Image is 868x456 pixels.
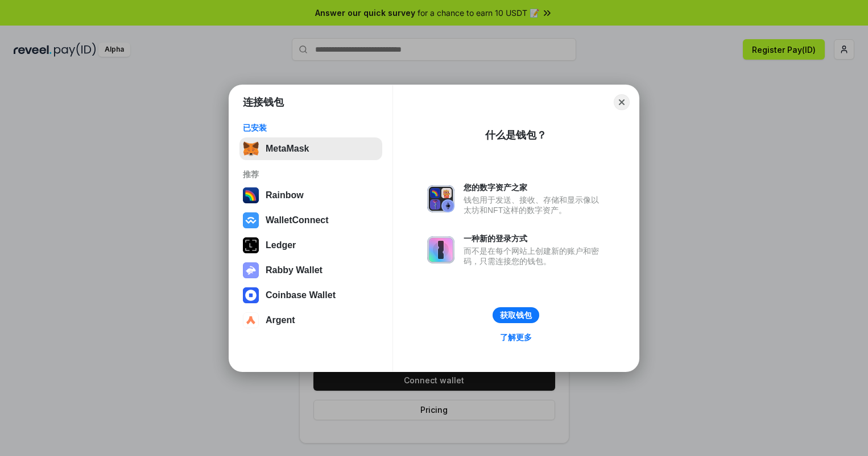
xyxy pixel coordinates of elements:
button: Argent [239,309,382,332]
div: Ledger [266,240,296,250]
img: svg+xml,%3Csvg%20width%3D%2228%22%20height%3D%2228%22%20viewBox%3D%220%200%2028%2028%22%20fill%3D... [243,212,259,228]
div: Argent [266,315,295,325]
img: svg+xml,%3Csvg%20width%3D%2228%22%20height%3D%2228%22%20viewBox%3D%220%200%2028%2028%22%20fill%3D... [243,312,259,328]
button: Rainbow [239,184,382,207]
div: 获取钱包 [500,310,532,320]
div: MetaMask [266,144,309,154]
div: 钱包用于发送、接收、存储和显示像以太坊和NFT这样的数字资产。 [464,195,605,215]
div: Rainbow [266,190,304,200]
h1: 连接钱包 [243,95,284,109]
div: 了解更多 [500,332,532,342]
a: 了解更多 [493,330,539,345]
button: Close [614,94,630,110]
div: 您的数字资产之家 [464,182,605,193]
button: MetaMask [239,137,382,160]
div: WalletConnect [266,215,329,225]
button: 获取钱包 [493,307,539,323]
img: svg+xml,%3Csvg%20xmlns%3D%22http%3A%2F%2Fwww.w3.org%2F2000%2Fsvg%22%20fill%3D%22none%22%20viewBox... [243,262,259,278]
img: svg+xml,%3Csvg%20fill%3D%22none%22%20height%3D%2233%22%20viewBox%3D%220%200%2035%2033%22%20width%... [243,141,259,157]
button: Coinbase Wallet [239,284,382,307]
div: Coinbase Wallet [266,290,336,300]
div: 而不是在每个网站上创建新的账户和密码，只需连接您的钱包。 [464,246,605,266]
div: 已安装 [243,123,379,133]
button: Rabby Wallet [239,259,382,282]
img: svg+xml,%3Csvg%20xmlns%3D%22http%3A%2F%2Fwww.w3.org%2F2000%2Fsvg%22%20fill%3D%22none%22%20viewBox... [427,185,454,212]
button: WalletConnect [239,209,382,232]
div: 什么是钱包？ [485,128,547,142]
img: svg+xml,%3Csvg%20width%3D%2228%22%20height%3D%2228%22%20viewBox%3D%220%200%2028%2028%22%20fill%3D... [243,287,259,303]
img: svg+xml,%3Csvg%20xmlns%3D%22http%3A%2F%2Fwww.w3.org%2F2000%2Fsvg%22%20width%3D%2228%22%20height%3... [243,237,259,253]
div: 一种新的登录方式 [464,233,605,244]
img: svg+xml,%3Csvg%20xmlns%3D%22http%3A%2F%2Fwww.w3.org%2F2000%2Fsvg%22%20fill%3D%22none%22%20viewBox... [427,236,454,263]
button: Ledger [239,234,382,257]
div: 推荐 [243,169,379,179]
div: Rabby Wallet [266,265,323,275]
img: svg+xml,%3Csvg%20width%3D%22120%22%20height%3D%22120%22%20viewBox%3D%220%200%20120%20120%22%20fil... [243,187,259,203]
